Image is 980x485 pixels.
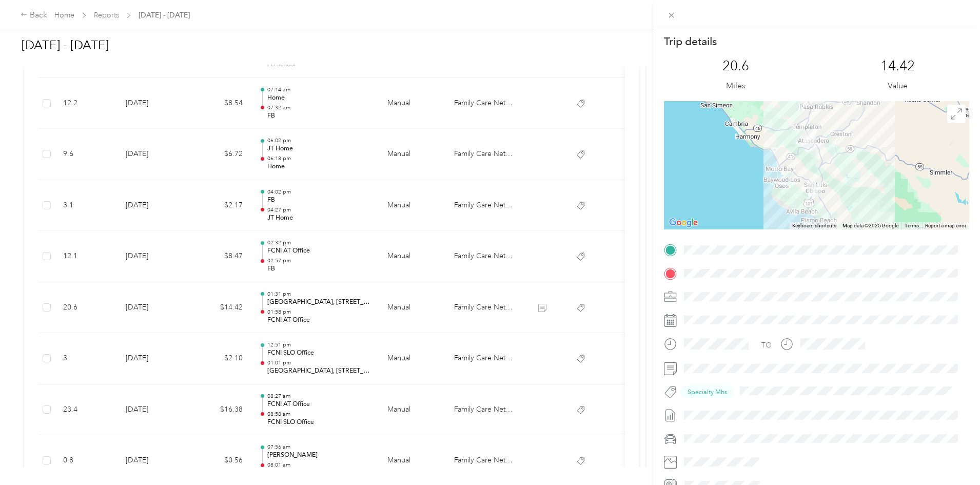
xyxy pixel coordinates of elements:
[923,428,980,485] iframe: Everlance-gr Chat Button Frame
[667,216,700,229] img: Google
[726,80,746,92] p: Miles
[925,223,966,228] a: Report a map error
[722,58,749,74] p: 20.6
[842,223,898,228] span: Map data ©2025 Google
[680,385,734,398] button: Specialty Mhs
[880,58,915,74] p: 14.42
[888,80,908,92] p: Value
[664,34,717,49] p: Trip details
[792,222,836,229] button: Keyboard shortcuts
[667,216,700,229] a: Open this area in Google Maps (opens a new window)
[761,340,772,351] div: TO
[905,223,919,228] a: Terms (opens in new tab)
[688,387,727,397] span: Specialty Mhs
